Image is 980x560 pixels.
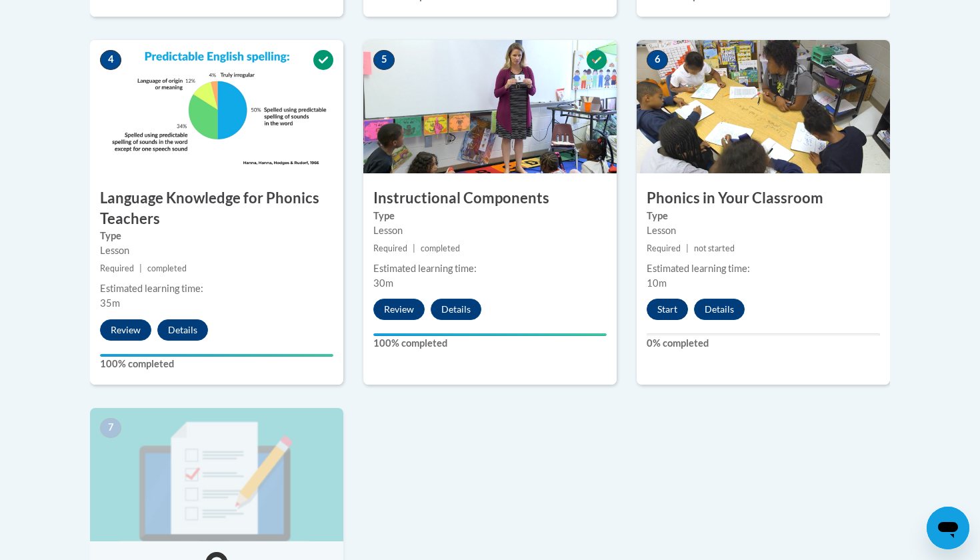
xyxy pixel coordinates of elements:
span: 7 [100,418,121,438]
img: Course Image [90,408,343,541]
button: Review [373,299,425,320]
span: Required [373,243,407,253]
button: Start [647,299,688,320]
label: 0% completed [647,336,880,351]
img: Course Image [637,40,890,173]
div: Lesson [100,243,333,258]
div: Your progress [100,354,333,357]
div: Your progress [373,333,607,336]
span: 6 [647,50,668,70]
span: 4 [100,50,121,70]
img: Course Image [90,40,343,173]
label: Type [100,229,333,243]
button: Details [157,319,208,341]
button: Details [431,299,481,320]
span: 35m [100,297,120,309]
div: Lesson [647,223,880,238]
span: | [139,263,142,273]
iframe: Button to launch messaging window [927,507,969,549]
h3: Language Knowledge for Phonics Teachers [90,188,343,229]
label: Type [647,209,880,223]
span: | [686,243,689,253]
img: Course Image [363,40,617,173]
h3: Instructional Components [363,188,617,209]
span: Required [100,263,134,273]
button: Details [694,299,745,320]
button: Review [100,319,151,341]
div: Lesson [373,223,607,238]
div: Estimated learning time: [647,261,880,276]
span: 5 [373,50,395,70]
span: not started [694,243,735,253]
div: Estimated learning time: [100,281,333,296]
h3: Phonics in Your Classroom [637,188,890,209]
span: completed [147,263,187,273]
label: Type [373,209,607,223]
label: 100% completed [373,336,607,351]
label: 100% completed [100,357,333,371]
div: Estimated learning time: [373,261,607,276]
span: completed [421,243,460,253]
span: | [413,243,415,253]
span: 10m [647,277,667,289]
span: 30m [373,277,393,289]
span: Required [647,243,681,253]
